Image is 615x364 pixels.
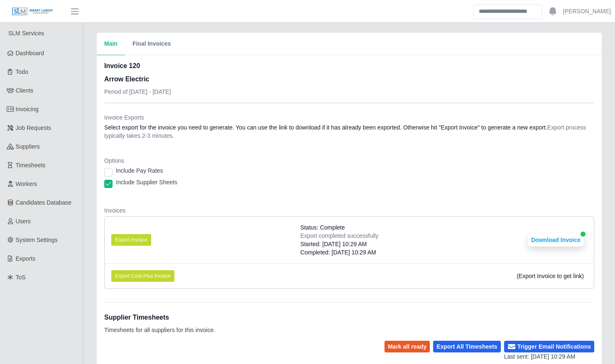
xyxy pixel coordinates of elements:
[16,218,31,225] span: Users
[111,270,174,282] button: Export Cost-Plus Invoice
[473,4,542,19] input: Search
[116,166,163,175] label: Include Pay Rates
[104,74,171,84] h3: Arrow Electric
[528,233,584,247] button: Download Invoice
[16,274,26,281] span: ToS
[104,326,215,334] p: Timesheets for all suppliers for this invoice.
[104,156,594,165] dt: Options
[300,232,378,240] div: Export completed successfully
[97,33,125,55] button: Main
[125,33,179,55] button: Final Invoices
[300,240,378,248] div: Started: [DATE] 10:29 AM
[16,68,28,75] span: Todo
[433,341,500,352] button: Export All Timesheets
[16,199,72,206] span: Candidates Database
[12,7,53,16] img: SLM Logo
[300,223,345,232] span: Status: Complete
[16,181,37,187] span: Workers
[517,273,584,279] span: (Export Invoice to get link)
[16,143,40,150] span: Suppliers
[528,237,584,243] a: Download Invoice
[504,352,594,361] div: Last sent: [DATE] 10:29 AM
[16,87,34,94] span: Clients
[16,125,51,131] span: Job Requests
[16,106,39,112] span: Invoicing
[16,50,44,56] span: Dashboard
[104,123,594,140] dd: Select export for the invoice you need to generate. You can use the link to download if it has al...
[563,7,611,16] a: [PERSON_NAME]
[504,341,594,352] button: Trigger Email Notifications
[300,248,378,257] div: Completed: [DATE] 10:29 AM
[104,113,594,122] dt: Invoice Exports
[104,61,171,71] h2: Invoice 120
[104,206,594,215] dt: Invoices
[385,341,430,352] button: Mark all ready
[104,88,171,96] p: Period of [DATE] - [DATE]
[104,313,215,322] h1: Supplier Timesheets
[8,30,44,37] span: SLM Services
[16,255,35,262] span: Exports
[111,234,151,246] button: Export Invoice
[116,178,177,186] label: Include Supplier Sheets
[16,237,58,243] span: System Settings
[16,162,46,169] span: Timesheets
